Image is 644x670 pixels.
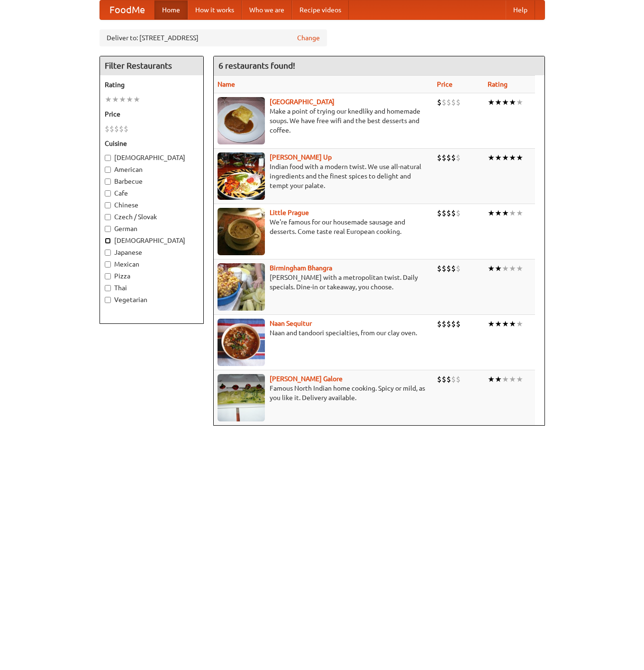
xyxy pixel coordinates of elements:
img: bhangra.jpg [218,263,265,311]
label: Thai [105,283,199,293]
li: ★ [516,97,523,107]
li: $ [437,152,442,163]
label: Mexican [105,259,199,269]
li: ★ [488,208,495,218]
li: ★ [509,152,516,163]
li: $ [442,208,446,218]
img: naansequitur.jpg [218,319,265,366]
li: $ [437,319,442,329]
li: $ [451,263,456,274]
li: $ [456,319,461,329]
li: ★ [509,263,516,274]
a: FoodMe [100,0,154,19]
li: $ [446,152,451,163]
li: ★ [502,263,509,274]
h5: Cuisine [105,139,199,148]
li: $ [456,97,461,107]
a: Price [437,80,453,88]
b: [PERSON_NAME] Up [270,153,332,161]
p: [PERSON_NAME] with a metropolitan twist. Daily specials. Dine-in or takeaway, you choose. [218,273,430,292]
li: ★ [495,374,502,384]
img: czechpoint.jpg [218,97,265,144]
li: $ [442,97,446,107]
li: $ [446,97,451,107]
li: $ [105,124,109,134]
li: ★ [495,263,502,274]
li: ★ [495,152,502,163]
li: ★ [516,263,523,274]
input: Japanese [105,250,111,256]
li: ★ [488,97,495,107]
label: Pizza [105,271,199,281]
input: Vegetarian [105,297,111,303]
li: $ [456,208,461,218]
li: $ [446,374,451,384]
li: $ [124,124,128,134]
li: $ [442,263,446,274]
li: $ [446,208,451,218]
li: ★ [516,208,523,218]
li: ★ [502,97,509,107]
ng-pluralize: 6 restaurants found! [218,61,295,70]
label: Vegetarian [105,295,199,304]
li: $ [437,208,442,218]
li: ★ [495,97,502,107]
a: Change [297,33,320,43]
li: $ [437,263,442,274]
li: $ [437,374,442,384]
input: Pizza [105,273,111,279]
li: $ [451,152,456,163]
a: [GEOGRAPHIC_DATA] [270,98,335,106]
li: $ [446,263,451,274]
label: Chinese [105,200,199,210]
li: $ [456,374,461,384]
a: How it works [188,0,242,19]
label: Japanese [105,248,199,257]
img: curryup.jpg [218,152,265,200]
b: [PERSON_NAME] Galore [270,375,343,383]
li: $ [451,319,456,329]
li: ★ [509,97,516,107]
li: $ [451,374,456,384]
li: ★ [488,374,495,384]
li: ★ [105,94,112,105]
li: ★ [119,94,126,105]
li: ★ [516,152,523,163]
li: $ [446,319,451,329]
input: American [105,167,111,173]
li: ★ [502,319,509,329]
input: [DEMOGRAPHIC_DATA] [105,155,111,161]
input: Cafe [105,190,111,197]
li: ★ [488,319,495,329]
li: $ [442,152,446,163]
label: American [105,165,199,174]
b: Little Prague [270,209,309,216]
li: $ [442,374,446,384]
li: ★ [516,319,523,329]
input: Chinese [105,202,111,208]
li: $ [442,319,446,329]
p: Famous North Indian home cooking. Spicy or mild, as you like it. Delivery available. [218,384,430,402]
li: ★ [509,374,516,384]
a: Help [506,0,535,19]
li: ★ [488,152,495,163]
input: Barbecue [105,179,111,185]
input: Thai [105,285,111,291]
a: Who we are [242,0,292,19]
li: $ [451,97,456,107]
li: $ [451,208,456,218]
li: ★ [502,374,509,384]
div: Deliver to: [STREET_ADDRESS] [100,29,327,46]
li: ★ [516,374,523,384]
p: Indian food with a modern twist. We use all-natural ingredients and the finest spices to delight ... [218,162,430,190]
a: Birmingham Bhangra [270,264,332,272]
a: Name [218,80,235,88]
li: $ [109,124,114,134]
label: Cafe [105,188,199,198]
li: ★ [112,94,119,105]
li: $ [437,97,442,107]
label: [DEMOGRAPHIC_DATA] [105,236,199,245]
img: littleprague.jpg [218,208,265,255]
li: ★ [502,152,509,163]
